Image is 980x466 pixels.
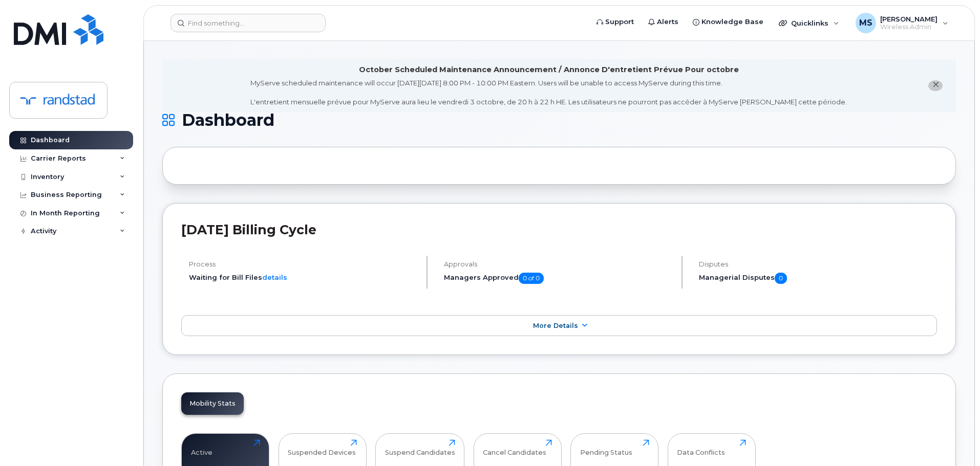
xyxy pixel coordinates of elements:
[385,439,455,456] div: Suspend Candidates
[444,273,673,284] h5: Managers Approved
[189,273,418,282] li: Waiting for Bill Files
[483,439,546,456] div: Cancel Candidates
[928,80,943,91] button: close notification
[359,64,739,75] div: October Scheduled Maintenance Announcement / Annonce D'entretient Prévue Pour octobre
[533,322,578,329] span: More Details
[182,113,274,128] span: Dashboard
[444,260,673,268] h4: Approvals
[181,222,937,237] h2: [DATE] Billing Cycle
[775,273,787,284] span: 0
[250,78,847,107] div: MyServe scheduled maintenance will occur [DATE][DATE] 8:00 PM - 10:00 PM Eastern. Users will be u...
[580,439,632,456] div: Pending Status
[191,439,212,456] div: Active
[519,273,544,284] span: 0 of 0
[189,260,418,268] h4: Process
[699,260,937,268] h4: Disputes
[262,273,287,281] a: details
[677,439,725,456] div: Data Conflicts
[288,439,356,456] div: Suspended Devices
[699,273,937,284] h5: Managerial Disputes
